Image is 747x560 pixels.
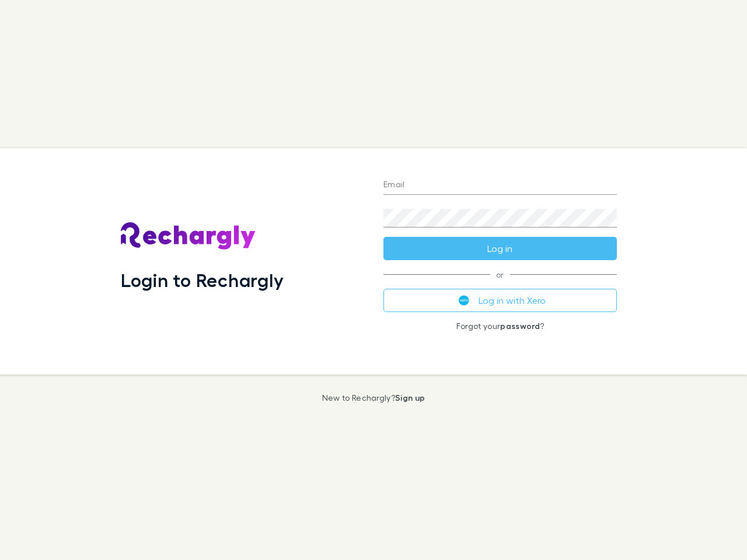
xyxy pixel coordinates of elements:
p: New to Rechargly? [322,393,425,402]
button: Log in [383,237,617,260]
a: Sign up [395,393,425,402]
button: Log in with Xero [383,289,617,312]
a: password [500,321,540,331]
img: Rechargly's Logo [121,222,256,250]
p: Forgot your ? [383,321,617,331]
img: Xero's logo [459,295,469,306]
h1: Login to Rechargly [121,269,284,291]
